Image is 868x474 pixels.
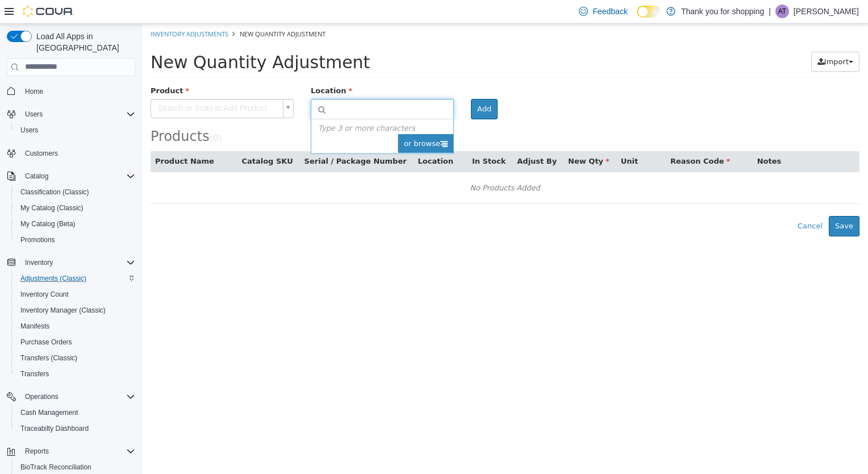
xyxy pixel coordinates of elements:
[20,290,69,299] span: Inventory Count
[16,272,135,285] span: Adjustments (Classic)
[681,5,764,18] p: Thank you for shopping
[20,107,47,121] button: Users
[11,216,140,232] button: My Catalog (Beta)
[23,6,74,17] img: Cova
[11,405,140,421] button: Cash Management
[25,110,43,119] span: Users
[16,422,135,435] span: Traceabilty Dashboard
[615,132,641,143] button: Notes
[16,422,93,435] a: Traceabilty Dashboard
[20,256,135,269] span: Inventory
[2,83,140,99] button: Home
[16,272,91,285] a: Adjustments (Classic)
[9,63,47,71] span: Product
[13,132,74,143] button: Product Name
[16,288,135,301] span: Inventory Count
[16,123,135,137] span: Users
[16,460,135,474] span: BioTrack Reconciliation
[2,145,140,161] button: Customers
[9,76,136,94] span: Search or Scan to Add Product
[637,18,637,18] span: Dark Mode
[20,444,53,458] button: Reports
[330,132,366,143] button: In Stock
[11,318,140,334] button: Manifests
[16,217,135,231] span: My Catalog (Beta)
[16,185,94,199] a: Classification (Classic)
[16,201,88,215] a: My Catalog (Classic)
[20,219,76,228] span: My Catalog (Beta)
[20,463,91,472] span: BioTrack Reconciliation
[11,184,140,200] button: Classification (Classic)
[769,5,771,18] p: |
[649,192,687,213] button: Cancel
[20,146,135,160] span: Customers
[25,392,59,401] span: Operations
[20,169,135,183] span: Catalog
[426,133,468,142] span: New Qty
[20,390,135,404] span: Operations
[16,303,110,317] a: Inventory Manager (Classic)
[9,105,68,120] span: Products
[2,168,140,184] button: Catalog
[20,274,86,283] span: Adjustments (Classic)
[16,185,135,199] span: Classification (Classic)
[20,369,49,379] span: Transfers
[329,75,356,95] button: Add
[9,6,86,14] a: Inventory Adjustments
[25,447,49,456] span: Reports
[20,322,49,331] span: Manifests
[20,147,62,160] a: Customers
[11,366,140,382] button: Transfers
[20,107,135,121] span: Users
[16,123,43,137] a: Users
[11,286,140,302] button: Inventory Count
[669,28,717,48] button: Import
[256,110,311,130] span: or browse
[16,233,135,247] span: Promotions
[687,192,717,213] button: Save
[2,255,140,271] button: Inventory
[20,390,63,404] button: Operations
[20,203,84,213] span: My Catalog (Classic)
[25,172,48,181] span: Catalog
[16,367,135,381] span: Transfers
[98,6,183,14] span: New Quantity Adjustment
[11,334,140,350] button: Purchase Orders
[32,31,135,53] span: Load All Apps in [GEOGRAPHIC_DATA]
[528,133,588,142] span: Reason Code
[20,424,89,433] span: Traceabilty Dashboard
[16,156,710,173] div: No Products Added
[2,443,140,459] button: Reports
[20,188,89,197] span: Classification (Classic)
[16,201,135,215] span: My Catalog (Classic)
[794,5,859,18] p: [PERSON_NAME]
[778,5,786,18] span: AT
[16,460,96,474] a: BioTrack Reconciliation
[2,106,140,122] button: Users
[16,406,135,419] span: Cash Management
[20,235,55,244] span: Promotions
[11,350,140,366] button: Transfers (Classic)
[20,169,53,183] button: Catalog
[9,75,152,94] a: Search or Scan to Add Product
[11,421,140,436] button: Traceabilty Dashboard
[20,354,77,363] span: Transfers (Classic)
[25,149,58,158] span: Customers
[775,5,789,18] div: Alfred Torres
[16,351,82,365] a: Transfers (Classic)
[20,126,38,135] span: Users
[637,6,661,18] input: Dark Mode
[479,132,498,143] button: Unit
[16,233,60,247] a: Promotions
[68,109,80,119] small: ( )
[71,109,77,119] span: 0
[16,319,135,333] span: Manifests
[20,408,78,417] span: Cash Management
[25,258,53,267] span: Inventory
[11,200,140,216] button: My Catalog (Classic)
[375,132,417,143] button: Adjust By
[20,85,48,98] a: Home
[682,34,707,42] span: Import
[276,132,314,143] button: Location
[162,132,267,143] button: Serial / Package Number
